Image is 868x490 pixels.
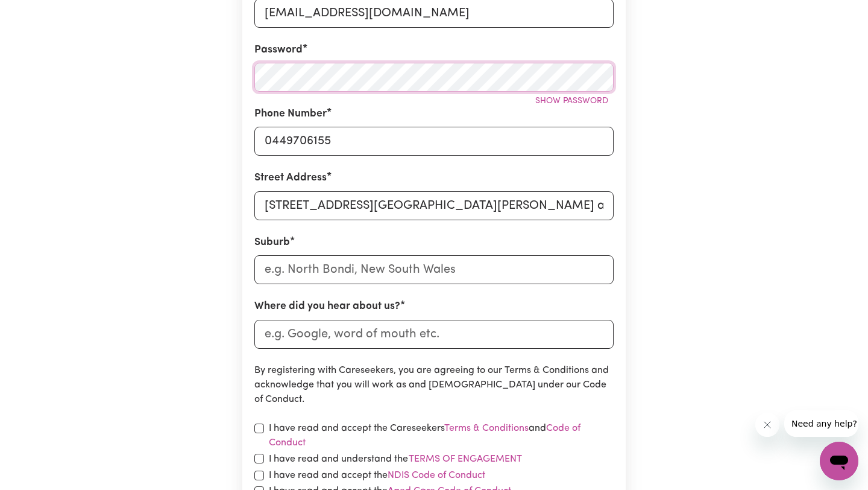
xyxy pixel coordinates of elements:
[269,421,614,450] label: I have read and accept the Careseekers and
[254,170,327,186] label: Street Address
[269,468,485,483] label: I have read and accept the
[755,413,779,437] iframe: Close message
[254,42,303,58] label: Password
[254,320,614,349] input: e.g. Google, word of mouth etc.
[254,363,614,407] p: By registering with Careseekers, you are agreeing to our Terms & Conditions and acknowledge that ...
[254,235,290,250] label: Suburb
[269,451,523,467] label: I have read and understand the
[535,97,608,106] span: Show password
[530,92,614,110] button: Show password
[269,424,580,448] a: Code of Conduct
[408,451,523,467] button: I have read and understand the
[388,471,485,480] a: NDIS Code of Conduct
[254,299,400,314] label: Where did you hear about us?
[784,410,858,437] iframe: Message from company
[820,442,858,480] iframe: Button to launch messaging window
[254,255,614,284] input: e.g. North Bondi, New South Wales
[254,106,327,122] label: Phone Number
[444,424,529,433] a: Terms & Conditions
[254,191,614,220] input: e.g. 221B Victoria St
[254,127,614,156] input: e.g. 0412 345 678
